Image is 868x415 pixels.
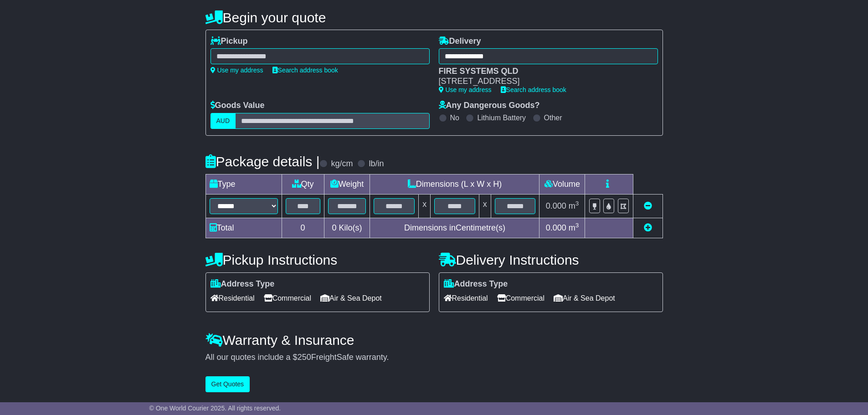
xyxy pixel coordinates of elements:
[282,174,324,194] td: Qty
[211,101,265,111] label: Goods Value
[575,200,579,207] sup: 3
[544,113,562,122] label: Other
[546,201,566,210] span: 0.000
[324,218,370,238] td: Kilo(s)
[211,279,275,289] label: Address Type
[439,77,649,87] div: [STREET_ADDRESS]
[569,223,579,232] span: m
[644,201,652,210] a: Remove this item
[439,36,481,46] label: Delivery
[569,201,579,210] span: m
[320,291,382,305] span: Air & Sea Depot
[575,222,579,229] sup: 3
[554,291,615,305] span: Air & Sea Depot
[211,67,263,74] a: Use my address
[444,291,488,305] span: Residential
[479,194,491,218] td: x
[298,353,311,362] span: 250
[331,159,353,169] label: kg/cm
[539,174,585,194] td: Volume
[272,67,338,74] a: Search address book
[332,223,336,232] span: 0
[205,174,282,194] td: Type
[501,86,566,93] a: Search address book
[644,223,652,232] a: Add new item
[205,252,430,267] h4: Pickup Instructions
[205,376,250,392] button: Get Quotes
[205,353,663,363] div: All our quotes include a $ FreightSafe warranty.
[149,405,281,412] span: © One World Courier 2025. All rights reserved.
[439,252,663,267] h4: Delivery Instructions
[444,279,508,289] label: Address Type
[205,218,282,238] td: Total
[370,174,539,194] td: Dimensions (L x W x H)
[324,174,370,194] td: Weight
[439,67,649,77] div: FIRE SYSTEMS QLD
[370,218,539,238] td: Dimensions in Centimetre(s)
[419,194,431,218] td: x
[439,101,540,111] label: Any Dangerous Goods?
[211,113,236,129] label: AUD
[264,291,311,305] span: Commercial
[439,86,492,93] a: Use my address
[205,154,320,169] h4: Package details |
[477,113,526,122] label: Lithium Battery
[282,218,324,238] td: 0
[205,10,663,25] h4: Begin your quote
[369,159,384,169] label: lb/in
[450,113,459,122] label: No
[546,223,566,232] span: 0.000
[497,291,544,305] span: Commercial
[211,36,248,46] label: Pickup
[211,291,255,305] span: Residential
[205,333,663,348] h4: Warranty & Insurance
